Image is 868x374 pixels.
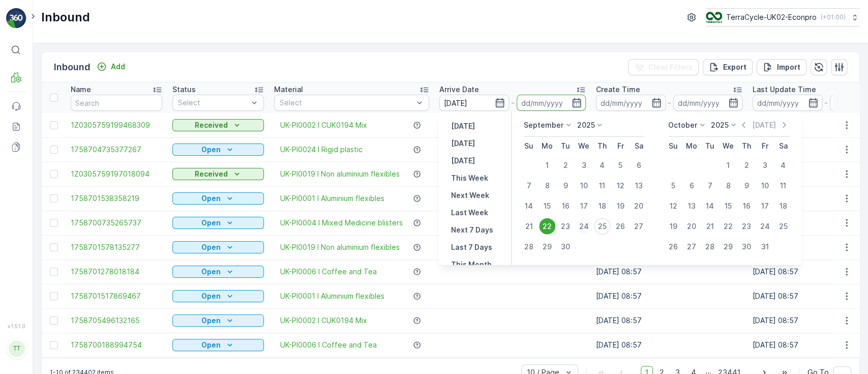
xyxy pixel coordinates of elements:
[280,267,377,277] a: UK-PI0006 I Coffee and Tea
[54,60,91,74] p: Inbound
[720,218,736,235] div: 22
[738,178,755,194] div: 9
[665,218,681,235] div: 19
[576,157,592,174] div: 3
[280,169,400,179] a: UK-PI0019 I Non aluminium flexibles
[447,137,479,150] button: Today
[631,178,647,194] div: 13
[93,61,129,73] button: Add
[71,340,162,350] a: 1758700188994754
[682,137,701,155] th: Monday
[683,239,700,255] div: 27
[557,198,574,214] div: 16
[668,97,671,109] p: -
[612,157,628,174] div: 5
[201,315,221,326] p: Open
[50,317,58,325] div: Toggle Row Selected
[172,143,264,156] button: Open
[71,193,162,204] a: 1758701538358219
[9,340,25,357] div: TT
[521,239,537,255] div: 28
[447,172,492,184] button: This Week
[172,119,264,131] button: Received
[557,239,574,255] div: 30
[701,137,719,155] th: Tuesday
[517,95,586,111] input: dd/mm/yyyy
[6,8,26,28] img: logo
[702,218,718,235] div: 21
[630,137,648,155] th: Saturday
[451,225,493,235] p: Next 7 Days
[178,98,248,108] p: Select
[280,218,403,228] span: UK-PI0004 I Mixed Medicine blisters
[280,315,367,326] a: UK-PI0002 I CUK0194 Mix
[665,178,681,194] div: 5
[576,178,592,194] div: 10
[648,62,693,72] p: Clear Filters
[521,178,537,194] div: 7
[172,168,264,180] button: Received
[631,218,647,235] div: 27
[824,97,828,109] p: -
[757,239,773,255] div: 31
[628,59,699,75] button: Clear Filters
[71,84,91,95] p: Name
[111,62,125,72] p: Add
[702,178,718,194] div: 7
[591,260,747,284] td: [DATE] 08:57
[50,146,58,154] div: Toggle Row Selected
[753,95,822,111] input: dd/mm/yyyy
[593,137,611,155] th: Thursday
[71,120,162,130] a: 1Z0305759199468309
[71,242,162,252] a: 1758701578135277
[447,189,493,202] button: Next Week
[280,145,363,155] a: UK-PI0024 I Rigid plastic
[50,292,58,300] div: Toggle Row Selected
[594,218,610,235] div: 25
[172,192,264,205] button: Open
[539,198,555,214] div: 15
[201,242,221,252] p: Open
[774,137,792,155] th: Saturday
[683,218,700,235] div: 20
[706,12,722,23] img: terracycle_logo_wKaHoWT.png
[577,120,595,130] p: 2025
[702,239,718,255] div: 28
[775,178,791,194] div: 11
[41,9,90,25] p: Inbound
[668,120,697,130] p: October
[611,137,630,155] th: Friday
[195,169,228,179] p: Received
[665,198,681,214] div: 12
[777,62,800,72] p: Import
[539,218,555,235] div: 22
[71,145,162,155] span: 1758704735377267
[201,340,221,350] p: Open
[50,341,58,349] div: Toggle Row Selected
[71,267,162,277] span: 1758701278018184
[753,84,816,95] p: Last Update Time
[172,290,264,302] button: Open
[172,314,264,327] button: Open
[434,162,591,186] td: [DATE]
[594,157,610,174] div: 4
[201,267,221,277] p: Open
[720,198,736,214] div: 15
[280,193,384,204] a: UK-PI0001 I Aluminium flexibles
[201,145,221,155] p: Open
[539,157,555,174] div: 1
[172,217,264,229] button: Open
[451,242,492,252] p: Last 7 Days
[738,198,755,214] div: 16
[280,120,367,130] span: UK-PI0002 I CUK0194 Mix
[280,291,384,301] a: UK-PI0001 I Aluminium flexibles
[280,340,377,350] span: UK-PI0006 I Coffee and Tea
[539,239,555,255] div: 29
